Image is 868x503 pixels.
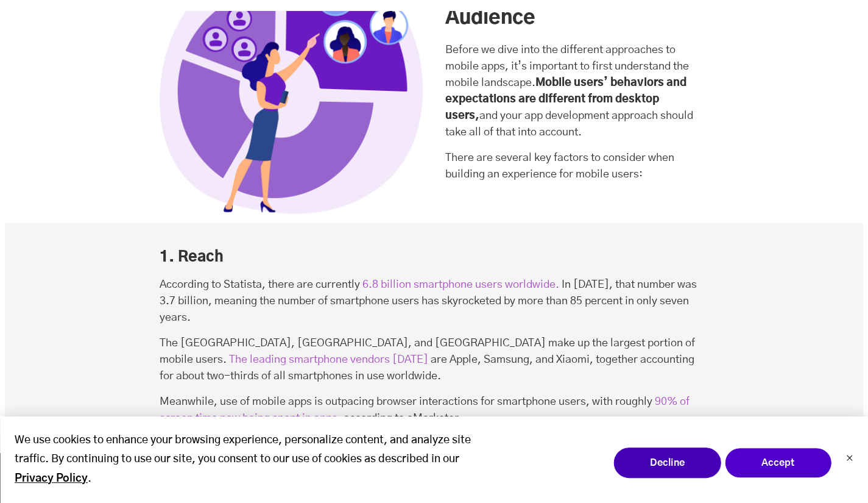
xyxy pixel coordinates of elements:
[15,431,506,489] p: We use cookies to enhance your browsing experience, personalize content, and analyze site traffic...
[613,448,721,478] button: Decline
[724,448,831,478] button: Accept
[445,150,709,183] p: There are several key factors to consider when building an experience for mobile users:
[445,77,686,121] strong: Mobile users’ behaviors and expectations are different from desktop users,
[160,335,709,385] p: The [GEOGRAPHIC_DATA], [GEOGRAPHIC_DATA], and [GEOGRAPHIC_DATA] make up the largest portion of mo...
[845,453,853,466] button: Dismiss cookie banner
[15,469,88,489] a: Privacy Policy
[160,394,709,427] p: Meanwhile, use of mobile apps is outpacing browser interactions for smartphone users, with roughl...
[160,277,709,326] p: According to Statista, there are currently In [DATE], that number was 3.7 billion, meaning the nu...
[160,223,709,268] h3: 1. Reach
[445,42,709,141] p: Before we dive into the different approaches to mobile apps, it’s important to first understand t...
[229,354,428,365] a: The leading smartphone vendors [DATE]
[362,279,559,290] a: 6.8 billion smartphone users worldwide.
